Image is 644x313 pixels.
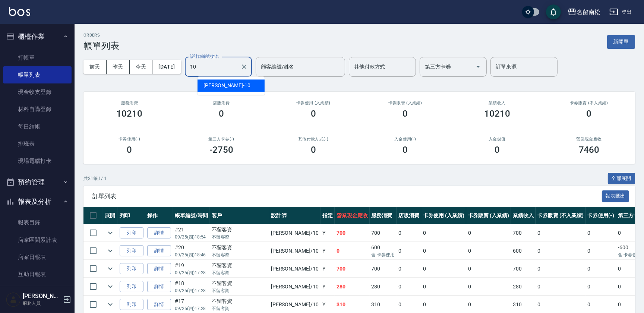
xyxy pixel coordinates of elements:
[402,108,408,119] h3: 0
[116,108,142,119] h3: 10210
[175,269,208,276] p: 09/25 (四) 17:28
[397,207,421,224] th: 店販消費
[3,152,72,170] a: 現場電腦打卡
[585,260,616,278] td: 0
[552,137,626,142] h2: 營業現金應收
[552,101,626,105] h2: 卡券販賣 (不入業績)
[608,173,635,184] button: 全部展開
[602,192,629,199] a: 報表匯出
[3,118,72,135] a: 每日結帳
[147,227,171,239] a: 詳情
[3,83,72,101] a: 現金收支登錄
[184,137,259,142] h2: 第三方卡券(-)
[511,260,536,278] td: 700
[175,287,208,294] p: 09/25 (四) 17:28
[276,101,350,105] h2: 卡券使用 (入業績)
[23,300,61,307] p: 服務人員
[276,137,350,142] h2: 其他付款方式(-)
[370,224,397,242] td: 700
[368,101,442,105] h2: 卡券販賣 (入業績)
[536,278,585,295] td: 0
[175,252,208,258] p: 09/25 (四) 18:46
[397,278,421,295] td: 0
[152,60,181,74] button: [DATE]
[147,263,171,275] a: 詳情
[606,5,635,19] button: 登出
[421,224,466,242] td: 0
[120,227,143,239] button: 列印
[103,207,118,224] th: 展開
[585,207,616,224] th: 卡券使用(-)
[3,266,72,283] a: 互助日報表
[173,242,210,260] td: #20
[397,260,421,278] td: 0
[3,173,72,192] button: 預約管理
[92,101,167,105] h3: 服務消費
[536,242,585,260] td: 0
[484,108,510,119] h3: 10210
[120,299,143,310] button: 列印
[466,242,511,260] td: 0
[579,145,600,155] h3: 7460
[421,242,466,260] td: 0
[546,4,561,19] button: save
[536,207,585,224] th: 卡券販賣 (不入業績)
[565,4,603,20] button: 名留南松
[120,281,143,293] button: 列印
[212,244,267,252] div: 不留客資
[421,207,466,224] th: 卡券使用 (入業績)
[397,224,421,242] td: 0
[460,137,534,142] h2: 入金儲值
[577,7,600,17] div: 名留南松
[269,278,321,295] td: [PERSON_NAME] /10
[587,108,592,119] h3: 0
[321,207,335,224] th: 指定
[511,207,536,224] th: 業績收入
[397,242,421,260] td: 0
[335,224,370,242] td: 700
[335,242,370,260] td: 0
[130,60,153,74] button: 今天
[83,60,107,74] button: 前天
[173,207,210,224] th: 帳單編號/時間
[3,231,72,249] a: 店家區間累計表
[466,260,511,278] td: 0
[173,260,210,278] td: #19
[3,192,72,211] button: 報表及分析
[212,252,267,258] p: 不留客資
[370,242,397,260] td: 600
[212,305,267,312] p: 不留客資
[210,207,269,224] th: 客戶
[585,278,616,295] td: 0
[173,278,210,295] td: #18
[472,61,484,73] button: Open
[511,242,536,260] td: 600
[118,207,145,224] th: 列印
[269,260,321,278] td: [PERSON_NAME] /10
[219,108,224,119] h3: 0
[536,224,585,242] td: 0
[311,145,316,155] h3: 0
[466,207,511,224] th: 卡券販賣 (入業績)
[370,260,397,278] td: 700
[607,38,635,45] a: 新開單
[495,145,500,155] h3: 0
[511,224,536,242] td: 700
[83,41,119,51] h3: 帳單列表
[107,60,130,74] button: 昨天
[173,224,210,242] td: #21
[321,242,335,260] td: Y
[212,297,267,305] div: 不留客資
[421,260,466,278] td: 0
[83,175,107,182] p: 共 21 筆, 1 / 1
[147,281,171,293] a: 詳情
[370,207,397,224] th: 服務消費
[147,245,171,257] a: 詳情
[3,66,72,83] a: 帳單列表
[212,226,267,234] div: 不留客資
[9,7,30,16] img: Logo
[212,287,267,294] p: 不留客資
[3,249,72,266] a: 店家日報表
[3,49,72,66] a: 打帳單
[402,145,408,155] h3: 0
